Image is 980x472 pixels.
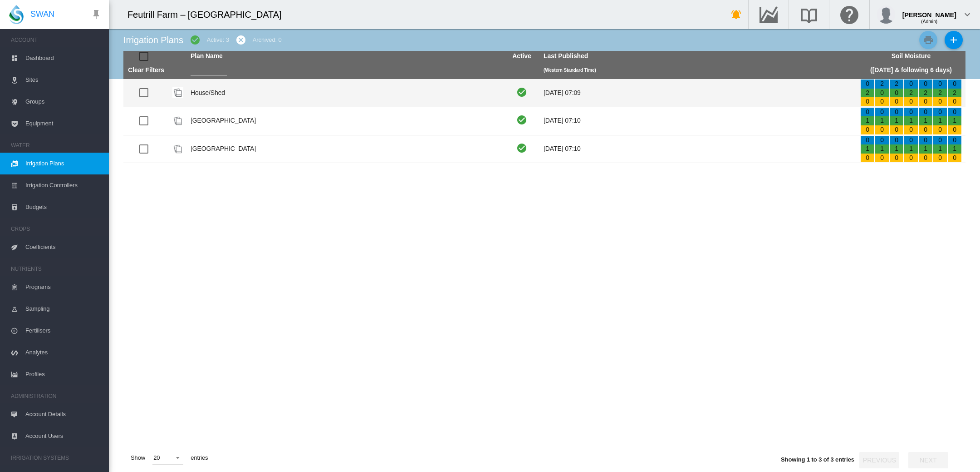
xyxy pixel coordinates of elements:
[838,9,860,20] md-icon: Click here for help
[127,8,289,21] div: Feutrill Farm – [GEOGRAPHIC_DATA]
[128,66,164,74] a: Clear Filters
[933,136,947,145] div: 0
[933,116,947,125] div: 1
[919,154,932,163] div: 0
[172,87,183,98] div: Plan Id: 26581
[875,154,889,163] div: 0
[890,108,903,117] div: 0
[187,79,504,107] td: House/Shed
[25,363,102,385] span: Profiles
[540,79,857,107] td: [DATE] 07:09
[540,51,857,62] th: Last Published
[187,51,504,62] th: Plan Name
[861,116,874,125] div: 1
[540,62,857,79] th: (Western Standard Time)
[235,35,246,45] md-icon: icon-cancel
[908,452,948,468] button: Next
[919,89,932,98] div: 2
[875,144,889,154] div: 1
[861,154,874,163] div: 0
[857,51,965,62] th: Soil Moisture
[11,138,102,153] span: WATER
[923,35,934,45] md-icon: icon-printer
[25,403,102,425] span: Account Details
[861,97,874,106] div: 0
[919,108,932,117] div: 0
[25,342,102,363] span: Analytes
[875,136,889,145] div: 0
[875,116,889,125] div: 1
[890,125,903,134] div: 0
[187,450,211,466] span: entries
[11,451,102,465] span: IRRIGATION SYSTEMS
[919,97,932,106] div: 0
[857,107,965,135] td: 0 1 0 0 1 0 0 1 0 0 1 0 0 1 0 0 1 0 0 1 0
[948,97,961,106] div: 0
[904,97,918,106] div: 0
[25,47,102,69] span: Dashboard
[875,79,889,89] div: 2
[933,108,947,117] div: 0
[890,97,903,106] div: 0
[25,69,102,91] span: Sites
[890,116,903,125] div: 1
[207,36,229,44] div: Active: 3
[919,136,932,145] div: 0
[25,298,102,320] span: Sampling
[933,125,947,134] div: 0
[945,31,963,49] button: Add New Plan
[9,5,24,24] img: SWAN-Landscape-Logo-Colour-drop.png
[904,89,918,98] div: 2
[30,9,54,20] span: SWAN
[172,144,183,154] img: product-image-placeholder.png
[172,115,183,126] div: Plan Id: 26583
[919,31,937,49] button: Print Irrigation Plans
[948,125,961,134] div: 0
[253,36,282,44] div: Archived: 0
[875,89,889,98] div: 0
[948,154,961,163] div: 0
[948,136,961,145] div: 0
[758,9,779,20] md-icon: Go to the Data Hub
[919,79,932,89] div: 0
[25,174,102,196] span: Irrigation Controllers
[25,236,102,258] span: Coefficients
[875,125,889,134] div: 0
[962,9,973,20] md-icon: icon-chevron-down
[172,115,183,126] img: product-image-placeholder.png
[890,144,903,154] div: 1
[11,262,102,276] span: NUTRIENTS
[904,79,918,89] div: 0
[933,144,947,154] div: 1
[948,79,961,89] div: 0
[877,5,895,24] img: profile.jpg
[11,222,102,236] span: CROPS
[11,33,102,47] span: ACCOUNT
[25,153,102,174] span: Irrigation Plans
[540,107,857,135] td: [DATE] 07:10
[919,125,932,134] div: 0
[781,456,854,463] span: Showing 1 to 3 of 3 entries
[890,89,903,98] div: 0
[857,79,965,107] td: 0 2 0 2 0 0 2 0 0 0 2 0 0 2 0 0 2 0 0 2 0
[861,125,874,134] div: 0
[91,9,102,20] md-icon: icon-pin
[921,19,937,24] span: (Admin)
[190,35,201,45] md-icon: icon-checkbox-marked-circle
[25,425,102,447] span: Account Users
[948,89,961,98] div: 2
[904,144,918,154] div: 1
[948,35,959,45] md-icon: icon-plus
[859,452,899,468] button: Previous
[731,9,742,20] md-icon: icon-bell-ring
[172,144,183,154] div: Plan Id: 26582
[904,125,918,134] div: 0
[919,116,932,125] div: 1
[948,144,961,154] div: 1
[127,450,149,466] span: Show
[11,389,102,403] span: ADMINISTRATION
[948,108,961,117] div: 0
[25,196,102,218] span: Budgets
[948,116,961,125] div: 1
[153,454,160,461] div: 20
